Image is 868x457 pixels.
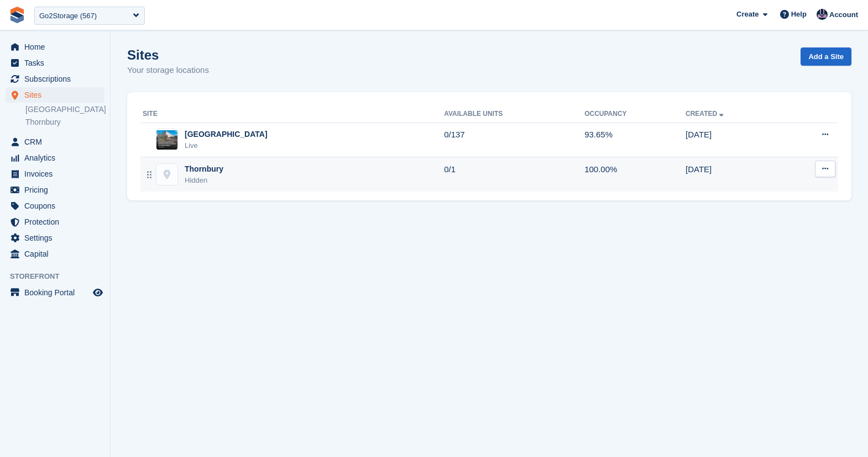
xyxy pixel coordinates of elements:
[6,166,104,182] a: menu
[24,182,91,198] span: Pricing
[6,198,104,214] a: menu
[24,246,91,262] span: Capital
[444,157,584,192] td: 0/1
[140,105,444,123] th: Site
[156,130,177,150] img: Image of Bristol site
[91,286,104,299] a: Preview store
[24,71,91,87] span: Subscriptions
[6,150,104,166] a: menu
[6,182,104,198] a: menu
[6,230,104,246] a: menu
[24,39,91,55] span: Home
[584,123,686,157] td: 93.65%
[584,105,686,123] th: Occupancy
[6,246,104,262] a: menu
[686,157,782,192] td: [DATE]
[24,87,91,103] span: Sites
[817,9,828,20] img: Oliver Bruce
[736,9,759,20] span: Create
[829,9,858,20] span: Account
[156,164,177,185] img: Thornbury site image placeholder
[6,134,104,150] a: menu
[6,39,104,55] a: menu
[444,105,584,123] th: Available Units
[25,104,104,115] a: [GEOGRAPHIC_DATA]
[444,123,584,157] td: 0/137
[185,175,223,186] div: Hidden
[127,64,209,77] p: Your storage locations
[24,150,91,166] span: Analytics
[6,285,104,300] a: menu
[584,157,686,192] td: 100.00%
[39,10,97,22] div: Go2Storage (567)
[185,163,223,175] div: Thornbury
[24,230,91,246] span: Settings
[127,47,209,62] h1: Sites
[24,285,91,300] span: Booking Portal
[686,110,726,118] a: Created
[24,134,91,150] span: CRM
[791,9,807,20] span: Help
[6,71,104,87] a: menu
[9,7,25,23] img: stora-icon-8386f47178a22dfd0bd8f6a31ec36ba5ce8667c1dd55bd0f319d3a0aa187defe.svg
[686,123,782,157] td: [DATE]
[25,117,104,127] a: Thornbury
[24,166,91,182] span: Invoices
[185,129,268,140] div: [GEOGRAPHIC_DATA]
[10,271,110,282] span: Storefront
[24,198,91,214] span: Coupons
[6,87,104,103] a: menu
[6,55,104,71] a: menu
[801,47,851,66] a: Add a Site
[6,214,104,230] a: menu
[24,214,91,230] span: Protection
[24,55,91,71] span: Tasks
[185,140,268,151] div: Live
